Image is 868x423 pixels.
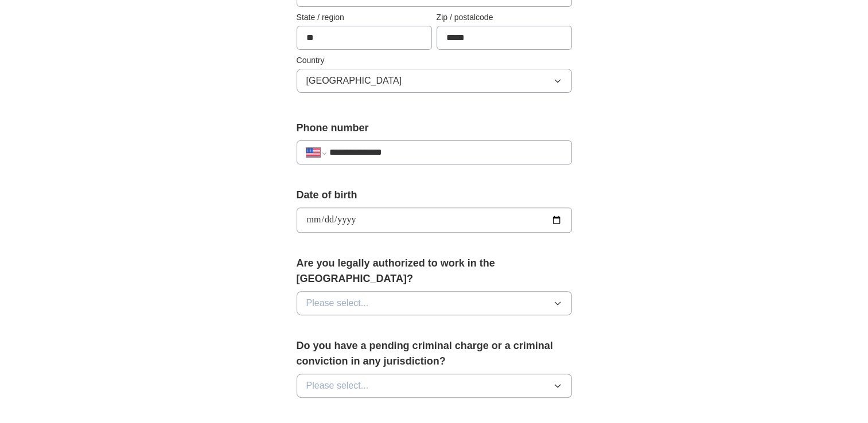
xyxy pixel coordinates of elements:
[297,338,572,369] label: Do you have a pending criminal charge or a criminal conviction in any jurisdiction?
[306,74,402,88] span: [GEOGRAPHIC_DATA]
[297,187,572,203] label: Date of birth
[306,379,369,393] span: Please select...
[297,54,572,66] label: Country
[297,120,572,136] label: Phone number
[297,374,572,398] button: Please select...
[297,69,572,93] button: [GEOGRAPHIC_DATA]
[297,291,572,315] button: Please select...
[306,296,369,310] span: Please select...
[297,256,572,287] label: Are you legally authorized to work in the [GEOGRAPHIC_DATA]?
[437,11,572,23] label: Zip / postalcode
[297,11,432,23] label: State / region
